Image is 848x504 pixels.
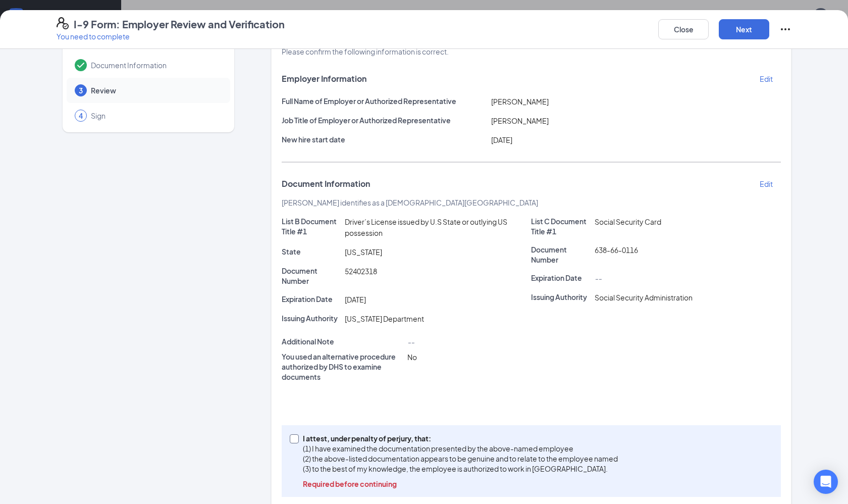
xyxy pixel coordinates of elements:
[79,85,83,95] span: 3
[303,479,618,489] p: Required before continuing
[303,453,618,464] p: (2) the above-listed documentation appears to be genuine and to relate to the employee named
[282,216,341,236] p: List B Document Title #1
[74,17,285,31] h4: I-9 Form: Employer Review and Verification
[531,292,591,302] p: Issuing Authority
[282,74,366,84] span: Employer Information
[345,217,507,237] span: Driver’s License issued by U.S State or outlying US possession
[91,85,220,95] span: Review
[345,295,366,304] span: [DATE]
[303,433,618,443] p: I attest, under penalty of perjury, that:
[282,313,341,323] p: Issuing Authority
[491,116,549,125] span: [PERSON_NAME]
[282,294,341,304] p: Expiration Date
[75,59,87,71] svg: Checkmark
[282,47,449,56] span: Please confirm the following information is correct.
[658,19,709,39] button: Close
[282,96,488,106] p: Full Name of Employer or Authorized Representative
[531,216,591,236] p: List C Document Title #1
[595,274,602,283] span: --
[531,244,591,265] p: Document Number
[595,217,661,226] span: Social Security Card
[282,266,341,286] p: Document Number
[282,336,403,346] p: Additional Note
[531,273,591,283] p: Expiration Date
[282,351,403,382] p: You used an alternative procedure authorized by DHS to examine documents
[282,134,488,144] p: New hire start date
[814,470,838,494] div: Open Intercom Messenger
[91,60,220,70] span: Document Information
[282,246,341,257] p: State
[57,17,69,29] svg: FormI9EVerifyIcon
[779,23,791,35] svg: Ellipses
[345,314,424,323] span: [US_STATE] Department
[760,179,773,189] p: Edit
[491,135,512,144] span: [DATE]
[760,74,773,84] p: Edit
[303,443,618,453] p: (1) I have examined the documentation presented by the above-named employee
[595,245,638,255] span: 638-66-0116
[719,19,769,39] button: Next
[595,293,693,302] span: Social Security Administration
[303,464,618,474] p: (3) to the best of my knowledge, the employee is authorized to work in [GEOGRAPHIC_DATA].
[79,111,83,121] span: 4
[91,111,220,121] span: Sign
[282,179,370,189] span: Document Information
[407,352,417,362] span: No
[57,31,285,41] p: You need to complete
[282,198,538,207] span: [PERSON_NAME] identifies as a [DEMOGRAPHIC_DATA][GEOGRAPHIC_DATA]
[345,267,377,276] span: 52402318
[407,337,414,346] span: --
[345,247,382,257] span: [US_STATE]
[491,97,549,106] span: [PERSON_NAME]
[282,115,488,125] p: Job Title of Employer or Authorized Representative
